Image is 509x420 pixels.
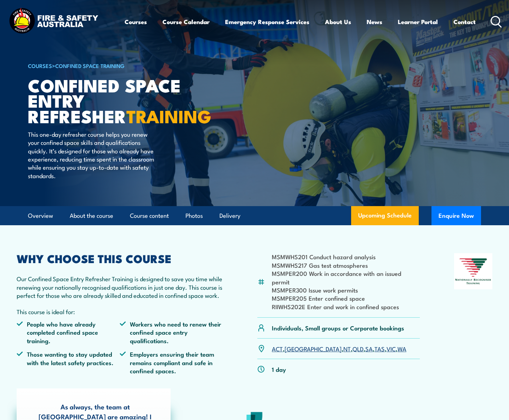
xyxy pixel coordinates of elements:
li: Employers ensuring their team remains compliant and safe in confined spaces. [120,350,223,375]
a: QLD [353,344,364,353]
a: WA [398,344,406,353]
a: Overview [28,206,53,225]
p: This one-day refresher course helps you renew your confined space skills and qualifications quick... [28,130,157,180]
h6: > [28,61,203,70]
a: SA [365,344,373,353]
a: Photos [185,206,203,225]
p: , , , , , , , [272,345,406,353]
a: COURSES [28,62,52,69]
li: RIIWHS202E Enter and work in confined spaces [272,302,420,311]
li: MSMWHS201 Conduct hazard analysis [272,252,420,261]
li: Workers who need to renew their confined space entry qualifications. [120,320,223,345]
a: TAS [374,344,385,353]
li: MSMWHS217 Gas test atmospheres [272,261,420,269]
p: This course is ideal for: [17,307,223,316]
img: Nationally Recognised Training logo. [454,253,492,289]
a: Delivery [219,206,240,225]
li: MSMPER205 Enter confined space [272,294,420,302]
a: Learner Portal [398,12,438,31]
a: Courses [125,12,147,31]
button: Enquire Now [431,206,481,225]
strong: TRAINING [126,102,211,129]
a: Emergency Response Services [225,12,309,31]
a: [GEOGRAPHIC_DATA] [285,344,342,353]
a: ACT [272,344,283,353]
a: Course Calendar [162,12,210,31]
li: MSMPER200 Work in accordance with an issued permit [272,269,420,286]
a: News [367,12,382,31]
a: VIC [387,344,396,353]
p: Our Confined Space Entry Refresher Training is designed to save you time while renewing your nati... [17,274,223,299]
a: About Us [325,12,351,31]
li: People who have already completed confined space training. [17,320,120,345]
li: MSMPER300 Issue work permits [272,286,420,294]
a: About the course [70,206,113,225]
a: NT [343,344,351,353]
li: Those wanting to stay updated with the latest safety practices. [17,350,120,375]
p: 1 day [272,365,286,373]
a: Confined Space Training [55,62,125,69]
a: Upcoming Schedule [351,206,419,225]
a: Contact [453,12,476,31]
p: Individuals, Small groups or Corporate bookings [272,324,404,332]
h1: Confined Space Entry Refresher [28,77,203,123]
h2: WHY CHOOSE THIS COURSE [17,253,223,263]
a: Course content [130,206,169,225]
